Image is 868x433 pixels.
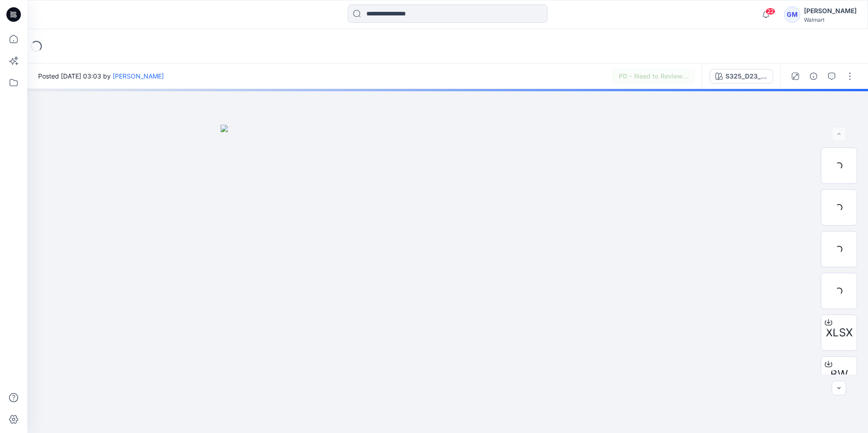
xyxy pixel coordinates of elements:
[38,71,164,81] span: Posted [DATE] 03:03 by
[765,8,775,15] span: 22
[804,16,857,23] div: Walmart
[710,69,773,84] button: S325_D23_NB_Flannel Plaid_Gravel_M24297A
[806,69,821,84] button: Details
[725,71,767,81] div: S325_D23_NB_Flannel Plaid_Gravel_M24297A
[804,5,857,16] div: [PERSON_NAME]
[113,72,164,80] a: [PERSON_NAME]
[221,125,675,433] img: eyJhbGciOiJIUzI1NiIsImtpZCI6IjAiLCJzbHQiOiJzZXMiLCJ0eXAiOiJKV1QifQ.eyJkYXRhIjp7InR5cGUiOiJzdG9yYW...
[826,325,853,341] span: XLSX
[830,366,848,383] span: BW
[784,6,800,23] div: GM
